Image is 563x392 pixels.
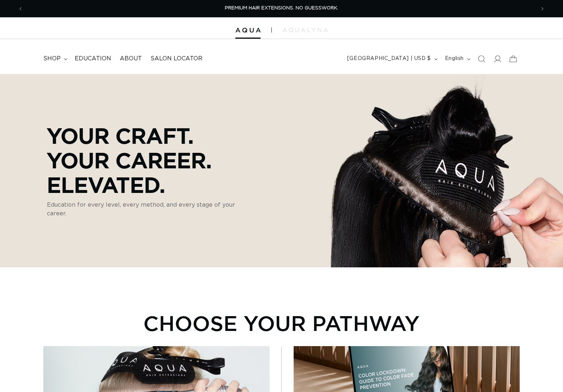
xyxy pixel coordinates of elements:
[13,2,29,16] button: Previous announcement
[534,2,550,16] button: Next announcement
[343,52,441,66] button: [GEOGRAPHIC_DATA] | USD $
[283,28,328,32] img: aqualyna.com
[120,55,142,63] span: About
[143,311,420,335] p: Choose Your Pathway
[43,55,61,63] span: shop
[445,55,464,63] span: English
[235,28,261,33] img: Aqua Hair Extensions
[441,52,473,66] button: English
[225,6,338,10] span: PREMIUM HAIR EXTENSIONS. NO GUESSWORK.
[75,55,111,63] span: Education
[146,51,207,67] a: Salon Locator
[347,55,431,63] span: [GEOGRAPHIC_DATA] | USD $
[115,51,146,67] a: About
[70,51,115,67] a: Education
[47,123,253,197] p: Your Craft. Your Career. Elevated.
[47,201,253,218] p: Education for every level, every method, and every stage of your career.
[150,55,202,63] span: Salon Locator
[473,51,489,67] summary: Search
[39,51,70,67] summary: shop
